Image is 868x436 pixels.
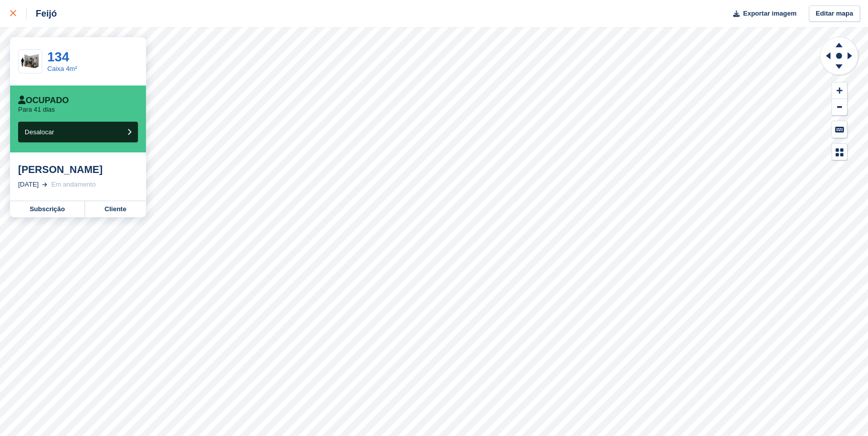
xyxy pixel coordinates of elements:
span: Exportar imagem [743,9,796,19]
img: arrow-right-light-icn-cde0832a797a2874e46488d9cf13f60e5c3a73dbe684e267c42b8395dfbc2abf.svg [42,183,47,187]
a: Caixa 4m² [47,65,77,72]
a: Cliente [85,201,146,217]
span: Desalocar [25,128,54,136]
a: Subscrição [10,201,85,217]
button: Map Legend [832,144,847,160]
button: Desalocar [18,122,138,142]
font: Ocupado [26,96,69,105]
div: Feijó [27,8,57,20]
a: 134 [47,49,69,64]
button: Zoom In [832,82,847,99]
a: Editar mapa [809,6,860,22]
div: [PERSON_NAME] [18,163,138,176]
button: Exportar imagem [727,6,796,22]
button: Keyboard Shortcuts [832,121,847,138]
div: Em andamento [51,180,96,190]
button: Zoom Out [832,99,847,116]
p: Para 41 dias [18,106,55,114]
div: [DATE] [18,180,39,190]
img: 40-sqft-unit.jpg [19,53,42,70]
